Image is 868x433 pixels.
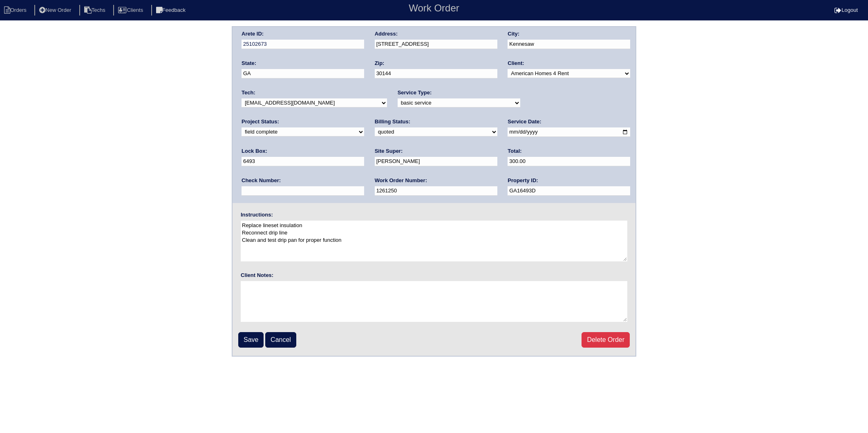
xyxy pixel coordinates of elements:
li: Techs [79,5,112,16]
label: Tech: [242,89,255,96]
a: Logout [834,7,858,13]
label: Client: [508,60,524,67]
input: Save [238,332,264,348]
li: New Order [34,5,78,16]
a: Techs [79,7,112,13]
label: Check Number: [242,177,281,184]
a: New Order [34,7,78,13]
a: Delete Order [582,332,630,348]
label: Service Date: [508,118,541,125]
label: Site Super: [375,147,403,155]
textarea: Replace lineset insulation Reconnect drip line Clean and test drip pan for proper function [241,221,627,261]
label: Property ID: [508,177,538,184]
label: Client Notes: [241,272,273,279]
li: Clients [113,5,150,16]
input: Enter a location [375,40,497,49]
label: City: [508,30,519,38]
label: Arete ID: [242,30,264,38]
a: Clients [113,7,150,13]
label: Billing Status: [375,118,410,125]
label: Project Status: [242,118,279,125]
label: Address: [375,30,398,38]
a: Cancel [265,332,296,348]
label: State: [242,60,256,67]
label: Zip: [375,60,385,67]
label: Lock Box: [242,147,267,155]
label: Total: [508,147,521,155]
label: Service Type: [398,89,432,96]
label: Instructions: [241,211,273,219]
li: Feedback [151,5,192,16]
label: Work Order Number: [375,177,427,184]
